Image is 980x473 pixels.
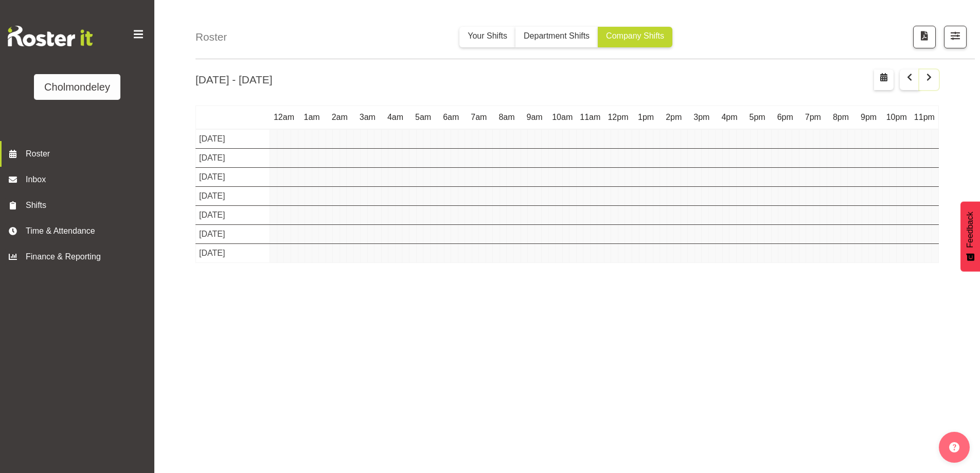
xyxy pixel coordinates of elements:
th: 11pm [911,106,939,130]
h2: [DATE] - [DATE] [195,72,272,87]
button: Filter Shifts [944,26,967,48]
h4: Roster [195,29,227,45]
span: Inbox [26,173,149,186]
th: 8pm [827,106,854,130]
th: 4am [381,106,409,130]
div: Cholmondeley [44,79,110,95]
img: help-xxl-2.png [949,442,959,452]
th: 3pm [688,106,716,130]
td: [DATE] [196,149,270,168]
span: Company Shifts [606,31,664,40]
th: 10pm [883,106,911,130]
th: 12am [270,106,298,130]
td: [DATE] [196,168,270,187]
th: 4pm [716,106,743,130]
th: 10am [548,106,576,130]
th: 11am [576,106,604,130]
th: 5am [409,106,437,130]
th: 3am [353,106,381,130]
th: 2am [326,106,353,130]
th: 12pm [604,106,632,130]
td: [DATE] [196,225,270,244]
th: 7am [465,106,493,130]
img: Rosterit website logo [8,26,93,46]
td: [DATE] [196,187,270,206]
span: Department Shifts [524,31,590,40]
th: 2pm [660,106,688,130]
td: [DATE] [196,244,270,263]
th: 8am [493,106,521,130]
span: Feedback [964,212,976,248]
span: Roster [26,148,149,160]
span: Your Shifts [468,31,507,40]
th: 9pm [855,106,883,130]
button: Select a specific date within the roster. [874,69,894,90]
th: 5pm [743,106,771,130]
button: Download a PDF of the roster according to the set date range. [913,26,936,48]
span: Time & Attendance [26,225,134,237]
th: 9am [521,106,548,130]
span: Finance & Reporting [26,251,134,263]
button: Your Shifts [459,27,515,47]
th: 6am [437,106,465,130]
span: Shifts [26,199,134,212]
td: [DATE] [196,206,270,225]
th: 6pm [771,106,799,130]
td: [DATE] [196,129,270,149]
button: Department Shifts [515,27,598,47]
th: 1am [298,106,326,130]
button: Feedback - Show survey [960,201,980,271]
th: 7pm [799,106,827,130]
button: Company Shifts [598,27,672,47]
th: 1pm [632,106,660,130]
